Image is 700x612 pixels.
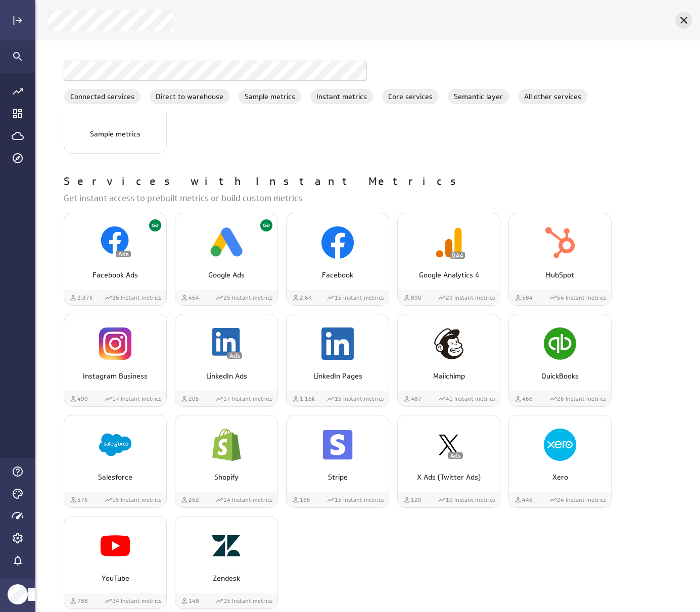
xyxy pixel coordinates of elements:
img: image4306954046458545148.png [99,327,131,360]
svg: Connected [151,221,159,229]
div: Used by 584 customers [514,294,533,302]
div: Core services [382,88,439,105]
div: Pre-built, curated metrics that help you visualize your essential data faster [104,496,161,504]
div: Expand [9,12,26,29]
div: Zendesk [175,516,278,609]
span: 15 Instant metrics [223,597,272,605]
span: 25 Instant metrics [223,294,272,302]
div: Pre-built, curated metrics that help you visualize your essential data faster [438,496,495,504]
svg: Themes [12,488,24,500]
div: Account and settings [9,530,26,547]
span: 17 Instant metrics [112,395,161,403]
div: Semantic layer [447,88,509,105]
div: Used by 446 customers [514,496,533,504]
span: 148 [189,597,199,605]
span: 15 Instant metrics [335,395,384,403]
span: Core services [382,91,439,102]
span: 1.16K [300,395,315,403]
span: 584 [522,294,533,302]
div: Used by 205 customers [180,395,199,403]
span: 788 [77,597,88,605]
div: Help & PowerMetrics Assistant [9,463,26,480]
img: image1700648537334601302.png [210,327,243,360]
div: Used by 487 customers [403,395,422,403]
div: Used by 148 customers [180,597,199,605]
div: Used by 2,596 customers [292,294,312,302]
div: Used by 576 customers [69,496,88,504]
span: Connected services [64,91,141,102]
img: image1188255476925555105.png [210,429,243,461]
div: Pre-built, curated metrics that help you visualize your essential data faster [438,294,495,302]
div: Shopify [175,415,278,508]
div: YouTube [64,516,167,609]
span: 15 Instant metrics [112,496,161,504]
img: image7564060139242519776.png [99,429,131,461]
svg: Connected [262,221,270,229]
span: 205 [189,395,199,403]
span: 26 Instant metrics [557,395,606,403]
div: Themes [9,485,26,502]
div: Stripe [286,415,389,508]
p: Google Analytics 4 [408,270,489,280]
div: Pre-built, curated metrics that help you visualize your essential data faster [326,395,384,403]
p: X Ads (Twitter Ads) [408,472,489,483]
img: image1699312278884581519.png [544,429,576,461]
span: 464 [189,294,199,302]
img: image8356082734611585169.png [210,530,243,562]
div: Salesforce [64,415,167,508]
span: 2.37K [77,294,93,302]
div: Used by 120 customers [403,496,422,504]
div: Pre-built, curated metrics that help you visualize your essential data faster [215,597,272,605]
div: Instant metrics [310,88,374,105]
p: Zendesk [186,573,267,584]
span: 576 [77,496,88,504]
span: Instant metrics [310,91,373,102]
p: Xero [520,472,600,483]
div: Used by 890 customers [403,294,422,302]
p: LinkedIn Pages [297,371,378,382]
div: Pre-built, curated metrics that help you visualize your essential data faster [215,496,272,504]
div: Facebook Ads [64,213,167,306]
p: HubSpot [520,270,600,280]
span: 890 [411,294,422,302]
img: image2702108976787847277.png [99,530,131,562]
div: Used by 2,367 customers [69,294,93,302]
span: 24 Instant metrics [557,496,606,504]
p: LinkedIn Ads [186,371,267,382]
p: Services with Instant Metrics [64,174,466,190]
div: LinkedIn Pages [286,314,389,407]
div: Pre-built, curated metrics that help you visualize your essential data faster [326,496,384,504]
div: Connected services [64,88,141,105]
div: Pre-built, curated metrics that help you visualize your essential data faster [549,496,606,504]
div: Pre-built, curated metrics that help you visualize your essential data faster [326,294,384,302]
div: X Ads (Twitter Ads) [397,415,500,508]
div: Pre-built, curated metrics that help you visualize your essential data faster [215,395,272,403]
p: Google Ads [186,270,267,280]
span: 2.6K [300,294,312,302]
div: Cancel [675,12,692,29]
div: Pre-built, curated metrics that help you visualize your essential data faster [104,294,161,302]
img: image4183868744798145679.png [433,327,465,360]
div: Mailchimp [397,314,500,407]
p: QuickBooks [520,371,600,382]
div: LinkedIn Ads [175,314,278,407]
div: Pre-built, curated metrics that help you visualize your essential data faster [438,395,495,403]
div: Notifications [9,552,26,569]
span: Sample metrics [239,91,301,102]
span: 17 Instant metrics [223,395,272,403]
div: Pre-built, curated metrics that help you visualize your essential data faster [549,294,606,302]
img: image5975910451985907682.png [433,429,465,461]
div: Xero [508,415,612,508]
img: image653538761856308429.png [99,226,131,259]
span: Semantic layer [448,91,509,102]
div: Used by 262 customers [180,496,199,504]
span: 24 Instant metrics [112,597,161,605]
div: Google Analytics 4 [397,213,500,306]
img: image8173474340458021267.png [433,226,465,259]
div: Used by 464 customers [180,294,199,302]
div: All other services [518,88,588,105]
span: 446 [522,496,533,504]
div: Direct to warehouse [149,88,230,105]
svg: Account and settings [12,532,24,544]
